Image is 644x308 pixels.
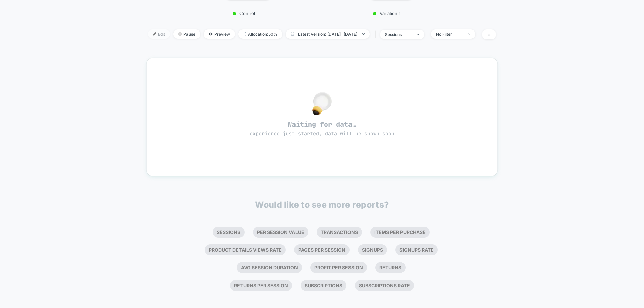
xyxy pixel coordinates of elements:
p: Control [185,11,303,16]
img: end [362,33,365,35]
span: experience just started, data will be shown soon [250,130,394,137]
span: Preview [204,29,235,39]
li: Profit Per Session [310,262,367,273]
li: Transactions [317,227,362,238]
li: Sessions [213,227,245,238]
div: No Filter [436,32,463,37]
span: | [373,29,380,39]
span: Allocation: 50% [238,29,282,39]
span: Edit [148,29,170,39]
li: Returns [375,262,406,273]
span: Pause [173,29,200,39]
img: end [178,32,182,36]
p: Variation 1 [328,11,445,16]
li: Signups [358,244,387,255]
li: Returns Per Session [230,280,292,291]
img: rebalance [244,32,246,36]
li: Per Session Value [253,227,308,238]
li: Product Details Views Rate [205,244,286,255]
div: sessions [385,32,412,37]
li: Avg Session Duration [237,262,302,273]
img: end [468,33,470,35]
span: Latest Version: [DATE] - [DATE] [286,29,370,39]
li: Signups Rate [395,244,438,255]
li: Pages Per Session [294,244,350,255]
p: Would like to see more reports? [255,200,389,210]
span: Waiting for data… [158,120,486,137]
img: no_data [312,92,332,115]
img: edit [153,32,156,36]
li: Subscriptions Rate [355,280,414,291]
img: end [417,34,419,35]
li: Items Per Purchase [370,227,430,238]
img: calendar [291,32,294,36]
li: Subscriptions [301,280,346,291]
